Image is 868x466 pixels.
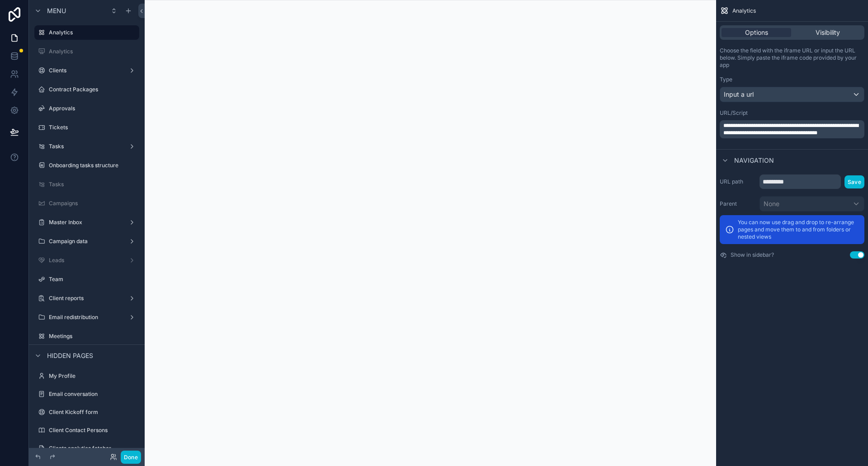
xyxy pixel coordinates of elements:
[49,314,125,321] label: Email redistribution
[734,156,774,165] span: Navigation
[49,391,137,398] label: Email conversation
[34,234,139,249] a: Campaign data
[34,158,139,173] a: Onboarding tasks structure
[720,120,864,138] div: scrollable content
[49,219,125,226] label: Master Inbox
[34,253,139,268] a: Leads
[720,76,732,83] label: Type
[121,451,141,464] button: Done
[724,90,754,99] span: Input a url
[34,369,139,383] a: My Profile
[49,333,137,340] label: Meetings
[34,215,139,230] a: Master Inbox
[764,199,779,208] span: None
[34,63,139,78] a: Clients
[34,139,139,154] a: Tasks
[34,387,139,401] a: Email conversation
[49,427,137,434] label: Client Contact Persons
[34,177,139,192] a: Tasks
[49,29,134,36] label: Analytics
[49,143,125,150] label: Tasks
[34,196,139,211] a: Campaigns
[34,25,139,40] a: Analytics
[49,409,137,416] label: Client Kickoff form
[34,272,139,287] a: Team
[49,200,137,207] label: Campaigns
[34,441,139,456] a: Clients analytics fetcher
[47,351,93,360] span: Hidden pages
[34,120,139,135] a: Tickets
[720,200,756,207] label: Parent
[34,291,139,306] a: Client reports
[34,101,139,116] a: Approvals
[34,82,139,97] a: Contract Packages
[49,124,137,131] label: Tickets
[49,67,125,74] label: Clients
[49,86,137,93] label: Contract Packages
[49,257,125,264] label: Leads
[49,162,137,169] label: Onboarding tasks structure
[759,196,864,212] button: None
[816,28,840,37] span: Visibility
[49,105,137,112] label: Approvals
[34,329,139,344] a: Meetings
[49,295,125,302] label: Client reports
[720,109,748,117] label: URL/Script
[738,219,859,240] p: You can now use drag and drop to re-arrange pages and move them to and from folders or nested views
[49,238,125,245] label: Campaign data
[49,276,137,283] label: Team
[34,405,139,419] a: Client Kickoff form
[49,181,137,188] label: Tasks
[49,48,137,55] label: Analytics
[34,423,139,438] a: Client Contact Persons
[720,178,756,185] label: URL path
[731,251,774,259] label: Show in sidebar?
[844,175,864,188] button: Save
[49,445,137,452] label: Clients analytics fetcher
[34,44,139,59] a: Analytics
[745,28,768,37] span: Options
[732,7,756,14] span: Analytics
[720,47,864,69] p: Choose the field with the iframe URL or input the URL below. Simply paste the iframe code provide...
[47,6,66,15] span: Menu
[34,310,139,325] a: Email redistribution
[49,372,137,380] label: My Profile
[720,87,864,102] button: Input a url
